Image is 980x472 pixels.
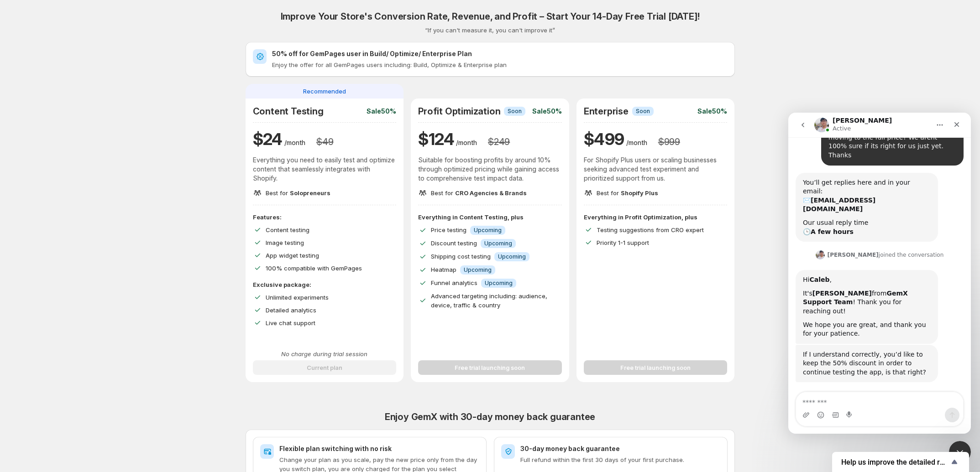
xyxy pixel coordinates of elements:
[316,136,333,147] h3: $ 49
[290,189,330,197] span: Solopreneurs
[508,108,522,115] span: Soon
[266,294,329,301] span: Unlimited experiments
[636,108,650,115] span: Soon
[841,456,960,467] button: Show survey - Help us improve the detailed report for A/B campaigns
[418,128,454,150] h1: $ 124
[658,136,680,147] h3: $ 999
[303,87,346,96] span: Recommended
[272,60,728,69] p: Enjoy the offer for all GemPages users including: Build, Optimize & Enterprise plan
[253,128,283,150] h1: $ 24
[266,265,362,272] span: 100% compatible with GemPages
[464,266,492,274] span: Upcoming
[253,280,397,289] p: Exclusive package:
[841,458,949,467] span: Help us improve the detailed report for A/B campaigns
[520,455,720,464] p: Full refund within the first 30 days of your first purchase.
[697,107,727,116] p: Sale 50%
[284,138,305,147] p: /month
[253,349,397,358] p: No charge during trial session
[266,319,315,327] span: Live chat support
[431,266,456,273] span: Heatmap
[266,306,316,314] span: Detailed analytics
[474,227,502,234] span: Upcoming
[431,253,491,260] span: Shipping cost testing
[456,138,477,147] p: /month
[584,106,629,117] h2: Enterprise
[949,441,971,463] iframe: Intercom live chat
[488,136,510,147] h3: $ 249
[431,226,466,233] span: Price testing
[418,213,562,222] p: Everything in Content Testing, plus
[272,49,728,58] h2: 50% off for GemPages user in Build/ Optimize/ Enterprise Plan
[425,26,555,35] p: “If you can't measure it, you can't improve it”
[279,444,479,453] h2: Flexible plan switching with no risk
[584,156,728,183] p: For Shopify Plus users or scaling businesses seeking advanced test experiment and prioritized sup...
[520,444,720,453] h2: 30-day money back guarantee
[266,226,309,233] span: Content testing
[626,138,647,147] p: /month
[253,213,397,222] p: Features:
[597,226,704,233] span: Testing suggestions from CRO expert
[484,240,512,247] span: Upcoming
[418,106,500,117] h2: Profit Optimization
[431,292,547,309] span: Advanced targeting including: audience, device, traffic & country
[431,188,527,197] p: Best for
[266,239,304,246] span: Image testing
[266,252,319,259] span: App widget testing
[418,156,562,183] p: Suitable for boosting profits by around 10% through optimized pricing while gaining access to com...
[266,188,330,197] p: Best for
[788,113,971,434] iframe: Intercom live chat
[431,279,477,286] span: Funnel analytics
[532,107,562,116] p: Sale 50%
[498,253,526,260] span: Upcoming
[485,280,513,287] span: Upcoming
[584,213,728,222] p: Everything in Profit Optimization, plus
[281,11,700,22] h2: Improve Your Store's Conversion Rate, Revenue, and Profit – Start Your 14-Day Free Trial [DATE]!
[597,188,658,197] p: Best for
[621,189,658,197] span: Shopify Plus
[246,411,735,422] h2: Enjoy GemX with 30-day money back guarantee
[431,239,477,247] span: Discount testing
[584,128,624,150] h1: $ 499
[253,156,397,183] p: Everything you need to easily test and optimize content that seamlessly integrates with Shopify.
[367,107,396,116] p: Sale 50%
[253,106,324,117] h2: Content Testing
[455,189,527,197] span: CRO Agencies & Brands
[597,239,649,246] span: Priority 1-1 support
